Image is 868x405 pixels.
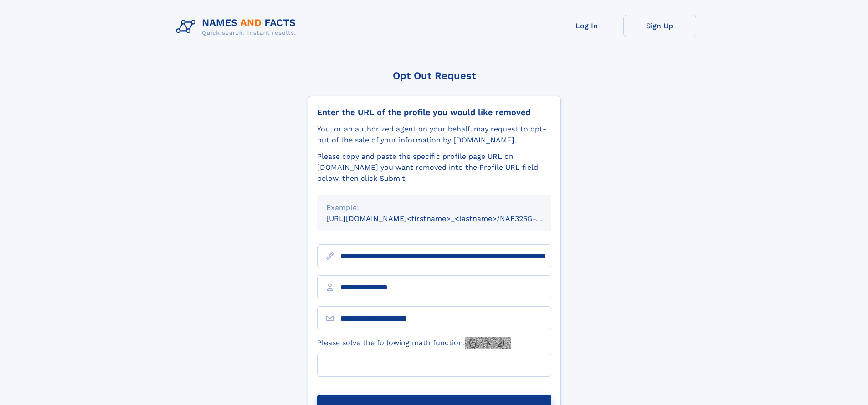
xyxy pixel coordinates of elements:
div: Opt Out Request [308,70,561,81]
a: Log In [550,15,623,37]
label: Please solve the following math function: [317,337,511,349]
div: Please copy and paste the specific profile page URL on [DOMAIN_NAME] you want removed into the Pr... [317,151,551,184]
div: Enter the URL of the profile you would like removed [317,107,551,117]
a: Sign Up [623,15,696,37]
small: [URL][DOMAIN_NAME]<firstname>_<lastname>/NAF325G-xxxxxxxx [326,214,569,223]
div: You, or an authorized agent on your behalf, may request to opt-out of the sale of your informatio... [317,124,551,146]
div: Example: [326,202,542,213]
img: Logo Names and Facts [172,15,303,39]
